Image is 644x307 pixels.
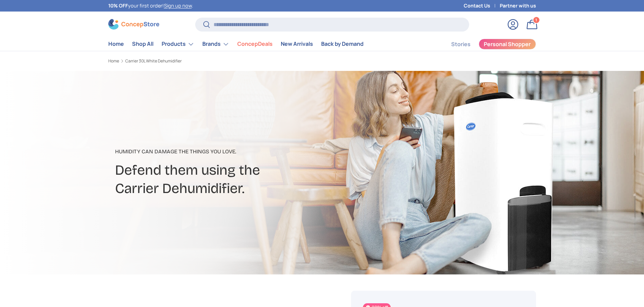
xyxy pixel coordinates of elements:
[125,59,182,63] a: Carrier 30L White Dehumidifier
[115,148,376,156] p: Humidity can damage the things you love.
[158,37,198,51] summary: Products
[108,37,124,51] a: Home
[108,2,193,9] p: your first order! .
[500,2,536,9] a: Partner with us
[132,37,153,51] a: Shop All
[162,37,194,51] a: Products
[535,17,537,22] span: 1
[202,37,229,51] a: Brands
[198,37,233,51] summary: Brands
[435,37,536,51] nav: Secondary
[281,37,313,51] a: New Arrivals
[108,59,119,63] a: Home
[451,38,471,51] a: Stories
[237,37,273,51] a: ConcepDeals
[115,161,376,198] h2: Defend them using the Carrier Dehumidifier.
[321,37,364,51] a: Back by Demand
[479,39,536,50] a: Personal Shopper
[108,58,335,64] nav: Breadcrumbs
[108,19,159,30] img: ConcepStore
[464,2,500,9] a: Contact Us
[108,37,364,51] nav: Primary
[164,2,192,9] a: Sign up now
[108,2,128,9] strong: 10% OFF
[484,41,531,47] span: Personal Shopper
